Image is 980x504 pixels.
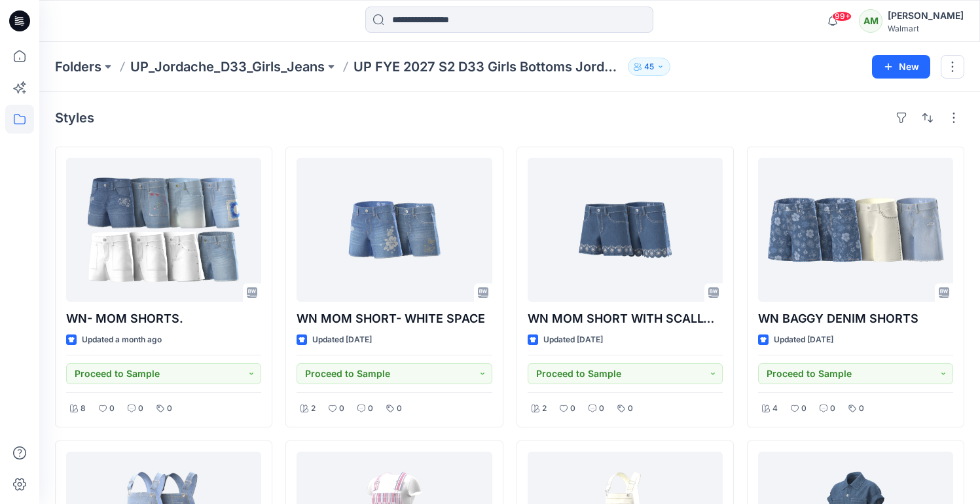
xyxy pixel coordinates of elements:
p: 0 [830,402,835,416]
div: [PERSON_NAME] [888,8,964,24]
a: Folders [55,58,101,76]
p: 0 [570,402,575,416]
p: 0 [138,402,143,416]
div: AM [859,9,882,33]
div: Walmart [888,24,964,33]
a: WN BAGGY DENIM SHORTS [758,158,953,302]
p: 8 [81,402,86,416]
p: UP FYE 2027 S2 D33 Girls Bottoms Jordache [354,58,623,76]
p: 0 [397,402,402,416]
a: WN MOM SHORT WITH SCALLOPPED [528,158,723,302]
p: WN BAGGY DENIM SHORTS [758,310,953,328]
p: WN MOM SHORT WITH SCALLOPPED [528,310,723,328]
span: 99+ [832,11,852,22]
p: 2 [311,402,316,416]
p: WN MOM SHORT- WHITE SPACE [297,310,492,328]
p: 0 [801,402,807,416]
p: 0 [109,402,115,416]
a: WN MOM SHORT- WHITE SPACE [297,158,492,302]
p: 2 [542,402,547,416]
a: UP_Jordache_D33_Girls_Jeans [130,58,325,76]
p: Updated [DATE] [543,333,603,347]
p: 0 [368,402,373,416]
p: Updated a month ago [82,333,162,347]
p: 0 [599,402,604,416]
p: Updated [DATE] [774,333,833,347]
p: 0 [167,402,172,416]
h4: Styles [55,110,94,126]
p: 45 [644,60,654,74]
button: New [872,55,930,79]
p: 4 [772,402,778,416]
p: Updated [DATE] [312,333,372,347]
p: WN- MOM SHORTS. [66,310,261,328]
p: 0 [859,402,864,416]
p: 0 [339,402,344,416]
button: 45 [628,58,670,76]
a: WN- MOM SHORTS. [66,158,261,302]
p: 0 [628,402,633,416]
